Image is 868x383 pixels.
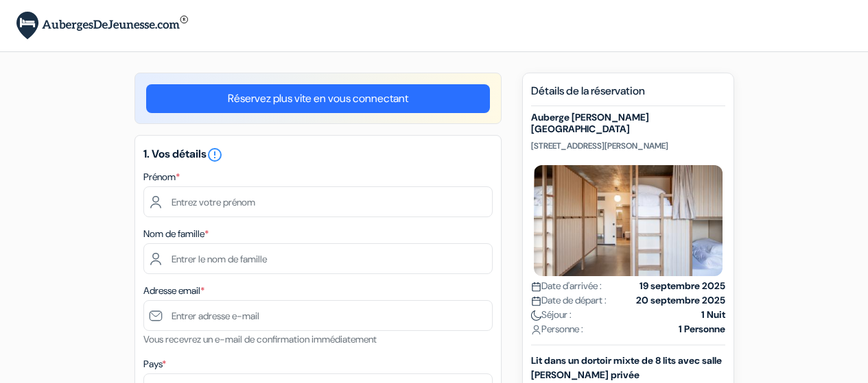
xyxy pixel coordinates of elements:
[143,147,493,163] h5: 1. Vos détails
[636,293,725,308] strong: 20 septembre 2025
[531,322,583,336] span: Personne :
[143,186,493,217] input: Entrez votre prénom
[16,12,188,40] img: AubergesDeJeunesse.com
[143,227,209,241] label: Nom de famille
[531,308,572,322] span: Séjour :
[146,84,490,113] a: Réservez plus vite en vous connectant
[143,284,204,298] label: Adresse email
[640,279,725,293] strong: 19 septembre 2025
[143,170,180,184] label: Prénom
[531,354,722,381] b: Lit dans un dortoir mixte de 8 lits avec salle [PERSON_NAME] privée
[531,84,725,106] h5: Détails de la réservation
[701,308,725,322] strong: 1 Nuit
[531,112,725,135] h5: Auberge [PERSON_NAME] [GEOGRAPHIC_DATA]
[531,325,541,335] img: user_icon.svg
[531,282,541,292] img: calendar.svg
[531,279,602,293] span: Date d'arrivée :
[531,293,607,308] span: Date de départ :
[679,322,725,336] strong: 1 Personne
[531,310,541,321] img: moon.svg
[143,243,493,274] input: Entrer le nom de famille
[531,296,541,306] img: calendar.svg
[531,140,725,151] p: [STREET_ADDRESS][PERSON_NAME]
[143,357,166,371] label: Pays
[143,333,377,345] small: Vous recevrez un e-mail de confirmation immédiatement
[207,147,223,161] a: error_outline
[143,300,493,331] input: Entrer adresse e-mail
[207,147,223,163] i: error_outline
